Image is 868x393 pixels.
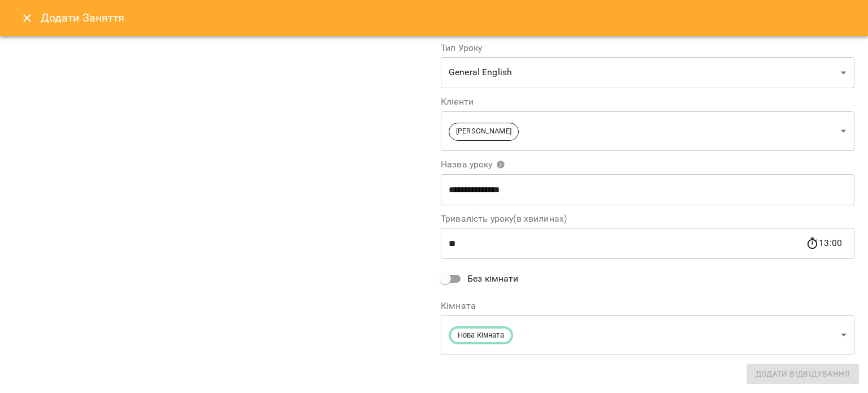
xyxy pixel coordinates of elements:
div: [PERSON_NAME] [441,111,854,151]
label: Тривалість уроку(в хвилинах) [441,214,854,223]
span: [PERSON_NAME] [449,126,518,137]
span: Назва уроку [441,160,505,169]
span: Без кімнати [467,272,519,286]
div: Нова Кімната [441,315,854,355]
button: Close [14,5,41,32]
span: Нова Кімната [451,330,511,341]
label: Кімната [441,301,854,310]
h6: Додати Заняття [41,9,854,27]
div: General English [441,57,854,89]
svg: Вкажіть назву уроку або виберіть клієнтів [496,160,505,169]
label: Клієнти [441,97,854,106]
label: Тип Уроку [441,44,854,53]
